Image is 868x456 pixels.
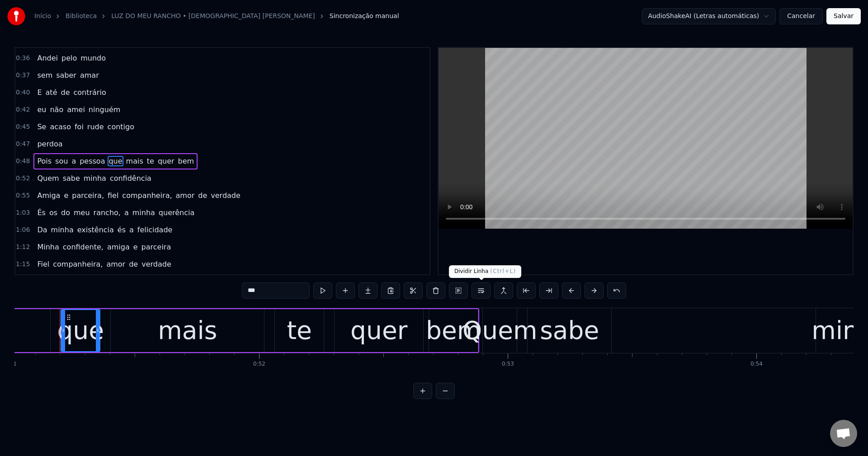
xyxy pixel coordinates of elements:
[106,242,131,252] span: amiga
[36,139,63,149] span: perdoa
[16,157,30,166] span: 0:48
[449,265,521,278] div: Dividir Linha
[141,259,172,269] span: verdade
[109,173,152,183] span: confidência
[16,54,30,63] span: 0:36
[36,173,60,183] span: Quem
[66,12,97,21] a: Biblioteca
[49,104,64,115] span: não
[16,140,30,149] span: 0:47
[49,122,72,132] span: acaso
[830,420,857,447] a: Open chat
[175,190,196,201] span: amor
[83,173,107,183] span: minha
[36,70,53,80] span: sem
[121,190,173,201] span: companheira,
[54,156,69,166] span: sou
[36,190,61,201] span: Amiga
[132,207,156,218] span: minha
[287,312,312,349] div: te
[48,207,58,218] span: os
[36,104,47,115] span: eu
[107,122,135,132] span: contigo
[210,190,241,201] span: verdade
[107,190,119,201] span: fiel
[350,312,407,349] div: quer
[128,225,135,235] span: a
[253,361,265,368] div: 0:52
[16,260,30,269] span: 1:15
[36,53,59,63] span: Andei
[34,12,51,21] a: Início
[5,361,17,368] div: 0:51
[490,268,516,274] span: ( Ctrl+L )
[125,156,144,166] span: mais
[779,8,823,24] button: Cancelar
[36,225,48,235] span: Da
[197,190,208,201] span: de
[16,174,30,183] span: 0:52
[157,156,175,166] span: quer
[16,226,30,235] span: 1:06
[62,173,81,183] span: sabe
[426,312,481,349] div: bem
[80,53,107,63] span: mundo
[55,70,77,80] span: saber
[34,12,399,21] nav: breadcrumb
[60,207,71,218] span: do
[73,207,91,218] span: meu
[16,88,30,97] span: 0:40
[66,104,86,115] span: amei
[50,225,75,235] span: minha
[16,71,30,80] span: 0:37
[108,156,123,166] span: que
[93,207,122,218] span: rancho,
[62,242,104,252] span: confidente,
[132,242,139,252] span: e
[72,87,107,98] span: contrário
[79,70,100,80] span: amar
[330,12,399,21] span: Sincronização manual
[63,190,69,201] span: e
[86,122,105,132] span: rude
[36,156,52,166] span: Pois
[111,12,315,21] a: LUZ DO MEU RANCHO • [DEMOGRAPHIC_DATA] [PERSON_NAME]
[128,259,139,269] span: de
[16,122,30,132] span: 0:45
[7,7,25,25] img: youka
[146,156,155,166] span: te
[123,207,130,218] span: a
[36,122,47,132] span: Se
[36,207,46,218] span: És
[16,191,30,200] span: 0:55
[57,312,104,349] div: que
[141,242,172,252] span: parceira
[750,361,763,368] div: 0:54
[71,156,77,166] span: a
[16,208,30,217] span: 1:03
[45,87,58,98] span: até
[177,156,195,166] span: bem
[158,207,195,218] span: querência
[76,225,115,235] span: existência
[88,104,121,115] span: ninguém
[36,242,60,252] span: Minha
[117,225,127,235] span: és
[16,105,30,114] span: 0:42
[502,361,514,368] div: 0:53
[71,190,105,201] span: parceira,
[137,225,174,235] span: felicidade
[105,259,126,269] span: amor
[462,312,538,349] div: Quem
[52,259,104,269] span: companheira,
[826,8,861,24] button: Salvar
[60,87,71,98] span: de
[36,259,50,269] span: Fiel
[61,53,78,63] span: pelo
[158,312,217,349] div: mais
[540,312,599,349] div: sabe
[16,243,30,252] span: 1:12
[36,87,42,98] span: E
[74,122,85,132] span: foi
[79,156,106,166] span: pessoa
